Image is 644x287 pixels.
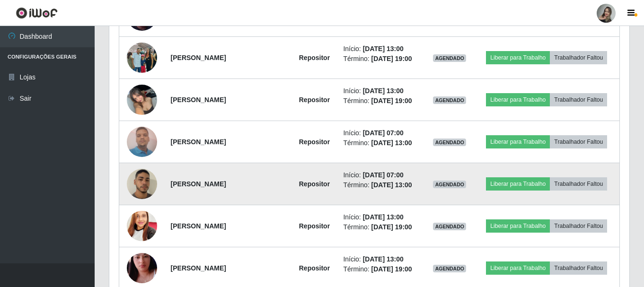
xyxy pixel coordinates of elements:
button: Trabalhador Faltou [550,219,607,233]
button: Trabalhador Faltou [550,177,607,191]
time: [DATE] 19:00 [371,55,412,62]
span: AGENDADO [433,223,466,230]
li: Início: [343,212,420,222]
img: 1747319122183.jpeg [127,122,157,162]
li: Término: [343,222,420,232]
img: 1736432755122.jpeg [127,38,157,78]
button: Trabalhador Faltou [550,261,607,275]
li: Término: [343,96,420,106]
strong: Repositor [299,138,330,146]
time: [DATE] 13:00 [363,255,404,263]
strong: [PERSON_NAME] [171,222,226,230]
img: CoreUI Logo [16,7,58,19]
img: 1705582955504.jpeg [127,206,157,246]
strong: [PERSON_NAME] [171,264,226,272]
li: Início: [343,128,420,138]
strong: [PERSON_NAME] [171,180,226,188]
time: [DATE] 13:00 [371,139,412,147]
strong: [PERSON_NAME] [171,54,226,61]
button: Trabalhador Faltou [550,93,607,106]
time: [DATE] 13:00 [363,45,404,52]
span: AGENDADO [433,96,466,104]
button: Trabalhador Faltou [550,135,607,148]
button: Liberar para Trabalho [486,177,550,191]
span: AGENDADO [433,139,466,146]
img: 1754455708839.jpeg [127,79,157,120]
time: [DATE] 13:00 [371,181,412,189]
button: Liberar para Trabalho [486,51,550,64]
li: Término: [343,180,420,190]
button: Liberar para Trabalho [486,93,550,106]
button: Trabalhador Faltou [550,51,607,64]
li: Início: [343,254,420,264]
span: AGENDADO [433,54,466,62]
time: [DATE] 13:00 [363,87,404,95]
time: [DATE] 19:00 [371,97,412,104]
li: Início: [343,44,420,54]
li: Término: [343,138,420,148]
img: 1749859968121.jpeg [127,157,157,211]
strong: Repositor [299,96,330,104]
li: Início: [343,86,420,96]
strong: Repositor [299,180,330,188]
time: [DATE] 19:00 [371,265,412,273]
time: [DATE] 07:00 [363,171,404,179]
strong: Repositor [299,54,330,61]
li: Término: [343,264,420,274]
time: [DATE] 19:00 [371,223,412,231]
span: AGENDADO [433,265,466,272]
strong: [PERSON_NAME] [171,96,226,104]
button: Liberar para Trabalho [486,135,550,148]
li: Início: [343,170,420,180]
button: Liberar para Trabalho [486,261,550,275]
strong: Repositor [299,264,330,272]
strong: Repositor [299,222,330,230]
time: [DATE] 13:00 [363,213,404,221]
span: AGENDADO [433,181,466,188]
strong: [PERSON_NAME] [171,138,226,146]
button: Liberar para Trabalho [486,219,550,233]
li: Término: [343,54,420,64]
time: [DATE] 07:00 [363,129,404,137]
